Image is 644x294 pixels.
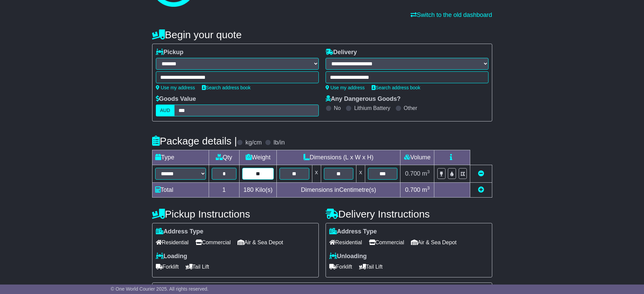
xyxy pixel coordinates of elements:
span: Air & Sea Depot [237,237,283,248]
label: Any Dangerous Goods? [326,95,401,103]
span: Residential [329,237,362,248]
span: © One World Courier 2025. All rights reserved. [111,286,209,292]
span: 0.700 [405,186,420,193]
label: Pickup [156,49,184,56]
sup: 3 [427,169,430,174]
span: Residential [156,237,189,248]
span: 0.700 [405,170,420,177]
td: x [356,165,365,183]
td: x [312,165,321,183]
a: Use my address [156,85,195,90]
a: Search address book [202,85,251,90]
span: Tail Lift [359,262,383,272]
span: Forklift [329,262,352,272]
label: Address Type [329,228,377,235]
span: Forklift [156,262,179,272]
td: Volume [400,150,434,165]
td: 1 [209,183,240,198]
a: Search address book [372,85,420,90]
span: Tail Lift [186,262,209,272]
label: Unloading [329,253,367,260]
a: Remove this item [478,170,484,177]
label: Address Type [156,228,204,235]
label: Other [404,105,417,111]
label: AUD [156,105,175,116]
label: Lithium Battery [354,105,390,111]
td: Total [152,183,209,198]
a: Use my address [326,85,365,90]
h4: Delivery Instructions [326,208,492,220]
span: Air & Sea Depot [411,237,457,248]
a: Add new item [478,186,484,193]
h4: Begin your quote [152,29,492,40]
h4: Package details | [152,135,237,146]
label: Goods Value [156,95,196,103]
span: Commercial [195,237,231,248]
h4: Pickup Instructions [152,208,319,220]
label: Delivery [326,49,357,56]
label: kg/cm [245,139,262,146]
span: m [422,186,430,193]
span: Commercial [369,237,404,248]
label: No [334,105,341,111]
span: 180 [244,186,254,193]
td: Dimensions in Centimetre(s) [277,183,400,198]
a: Switch to the old dashboard [411,12,492,18]
td: Dimensions (L x W x H) [277,150,400,165]
td: Qty [209,150,240,165]
td: Weight [240,150,277,165]
label: Loading [156,253,187,260]
span: m [422,170,430,177]
label: lb/in [273,139,285,146]
td: Type [152,150,209,165]
td: Kilo(s) [240,183,277,198]
sup: 3 [427,185,430,190]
